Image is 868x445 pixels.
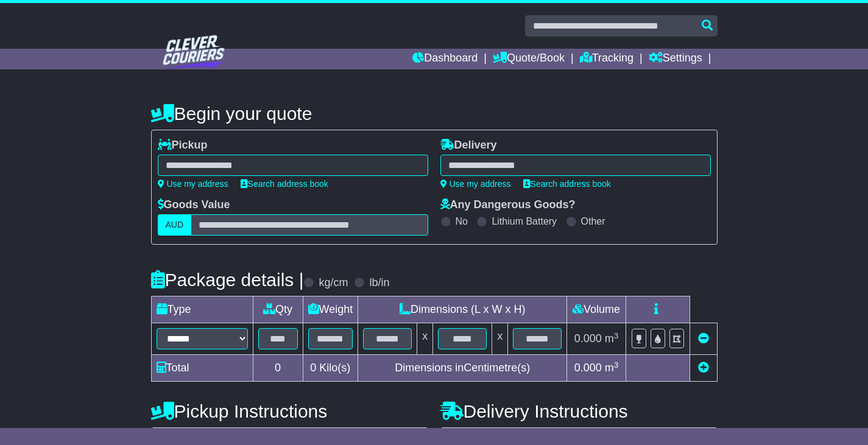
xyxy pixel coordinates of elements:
[440,179,511,189] a: Use my address
[614,360,619,370] sup: 3
[440,198,576,212] label: Any Dangerous Goods?
[151,103,718,124] h4: Begin your quote
[158,198,230,212] label: Goods Value
[493,49,565,69] a: Quote/Book
[605,362,619,374] span: m
[574,362,602,374] span: 0.000
[303,296,358,323] td: Weight
[253,355,303,382] td: 0
[417,323,433,355] td: x
[698,332,709,345] a: Remove this item
[492,323,508,355] td: x
[151,355,253,382] td: Total
[567,296,626,323] td: Volume
[440,401,718,421] h4: Delivery Instructions
[151,401,428,421] h4: Pickup Instructions
[241,179,328,189] a: Search address book
[310,362,316,374] span: 0
[574,332,602,345] span: 0.000
[440,139,497,152] label: Delivery
[369,276,389,290] label: lb/in
[649,49,702,69] a: Settings
[412,49,478,69] a: Dashboard
[158,139,208,152] label: Pickup
[492,215,557,227] label: Lithium Battery
[698,362,709,374] a: Add new item
[456,215,468,227] label: No
[253,296,303,323] td: Qty
[605,332,619,345] span: m
[151,296,253,323] td: Type
[303,355,358,382] td: Kilo(s)
[158,214,192,236] label: AUD
[358,296,567,323] td: Dimensions (L x W x H)
[614,331,619,340] sup: 3
[581,215,605,227] label: Other
[158,179,228,189] a: Use my address
[151,270,304,290] h4: Package details |
[580,49,633,69] a: Tracking
[523,179,611,189] a: Search address book
[319,276,348,290] label: kg/cm
[358,355,567,382] td: Dimensions in Centimetre(s)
